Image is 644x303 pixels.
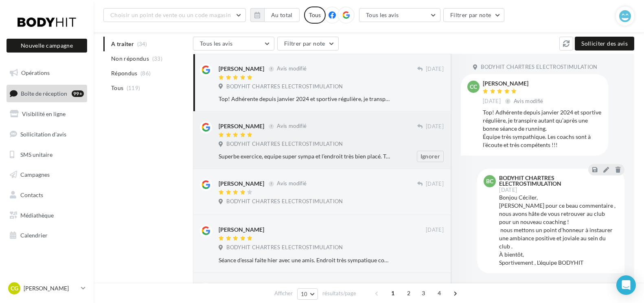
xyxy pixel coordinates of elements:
[443,8,505,22] button: Filtrer par note
[277,66,307,72] span: Avis modifié
[514,98,543,104] span: Avis modifié
[277,180,307,187] span: Avis modifié
[226,83,343,90] span: BODYHIT CHARTRES ELECTROSTIMULATION
[616,275,636,295] div: Open Intercom Messenger
[152,55,162,62] span: (33)
[277,123,307,130] span: Avis modifié
[5,85,89,102] a: Boîte de réception99+
[140,70,151,77] span: (86)
[5,187,89,204] a: Contacts
[359,8,440,22] button: Tous les avis
[5,146,89,163] a: SMS unitaire
[366,11,399,18] span: Tous les avis
[20,191,43,198] span: Contacts
[219,256,391,264] div: Séance d'essai faite hier avec une amis. Endroit très sympatique coach [PERSON_NAME], a l'écoute ...
[219,95,391,103] div: Top! Adhérente depuis janvier 2024 et sportive régulière, je transpire autant qu’après une bonne ...
[470,83,477,91] span: Cc
[499,193,618,267] div: Bonjou Céciler, [PERSON_NAME] pour ce beau commentaire , nous avons hâte de vous retrouver au clu...
[20,131,66,138] span: Sollicitation d'avis
[426,123,444,130] span: [DATE]
[193,37,274,50] button: Tous les avis
[219,122,264,130] div: [PERSON_NAME]
[277,37,339,50] button: Filtrer par note
[5,207,89,224] a: Médiathèque
[219,226,264,234] div: [PERSON_NAME]
[5,64,89,81] a: Opérations
[499,187,517,193] span: [DATE]
[21,90,67,97] span: Boîte de réception
[486,177,493,185] span: BC
[499,175,616,187] div: BODYHIT CHARTRES ELECTROSTIMULATION
[111,69,138,77] span: Répondus
[483,98,501,105] span: [DATE]
[264,8,300,22] button: Au total
[219,180,264,188] div: [PERSON_NAME]
[433,287,446,300] span: 4
[483,81,545,86] div: [PERSON_NAME]
[22,110,66,117] span: Visibilité en ligne
[417,151,444,162] button: Ignorer
[250,8,300,22] button: Au total
[20,171,50,178] span: Campagnes
[481,64,597,71] span: BODYHIT CHARTRES ELECTROSTIMULATION
[72,90,84,97] div: 99+
[226,198,343,205] span: BODYHIT CHARTRES ELECTROSTIMULATION
[5,105,89,123] a: Visibilité en ligne
[226,141,343,148] span: BODYHIT CHARTRES ELECTROSTIMULATION
[127,85,140,91] span: (119)
[21,69,50,76] span: Opérations
[426,180,444,188] span: [DATE]
[111,84,123,92] span: Tous
[110,11,231,18] span: Choisir un point de vente ou un code magasin
[103,8,246,22] button: Choisir un point de vente ou un code magasin
[386,287,399,300] span: 1
[20,212,54,219] span: Médiathèque
[20,232,48,239] span: Calendrier
[219,152,391,160] div: Superbe exercice, equipe super sympa et l’endroit très bien placé. Tous qu’on veut pour maintenir...
[426,66,444,73] span: [DATE]
[483,108,602,149] div: Top! Adhérente depuis janvier 2024 et sportive régulière, je transpire autant qu’après une bonne ...
[7,281,87,296] a: CG [PERSON_NAME]
[322,290,356,297] span: résultats/page
[417,287,430,300] span: 3
[5,126,89,143] a: Sollicitation d'avis
[226,244,343,251] span: BODYHIT CHARTRES ELECTROSTIMULATION
[7,39,87,53] button: Nouvelle campagne
[301,291,308,297] span: 10
[11,284,18,292] span: CG
[426,226,444,234] span: [DATE]
[20,151,53,158] span: SMS unitaire
[111,55,149,63] span: Non répondus
[24,284,78,292] p: [PERSON_NAME]
[5,227,89,244] a: Calendrier
[304,7,326,24] div: Tous
[200,40,233,47] span: Tous les avis
[219,65,264,73] div: [PERSON_NAME]
[274,290,293,297] span: Afficher
[402,287,415,300] span: 2
[575,37,634,50] button: Solliciter des avis
[219,283,264,291] div: [PERSON_NAME]
[297,288,318,300] button: 10
[5,166,89,183] a: Campagnes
